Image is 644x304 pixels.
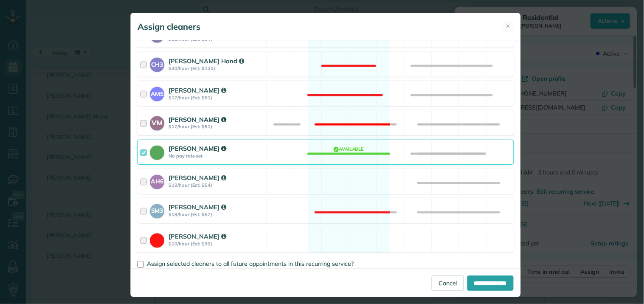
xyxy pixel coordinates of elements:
[147,260,354,268] span: Assign selected cleaners to all future appointments in this recurring service?
[506,22,511,30] span: ✕
[138,21,200,33] h5: Assign cleaners
[169,203,226,211] strong: [PERSON_NAME]
[169,65,264,71] strong: $40/hour (Est: $120)
[169,115,226,124] strong: [PERSON_NAME]
[169,212,264,218] strong: $19/hour (Est: $57)
[169,174,226,182] strong: [PERSON_NAME]
[150,87,164,99] strong: AM5
[169,124,264,130] strong: $17/hour (Est: $51)
[169,145,226,153] strong: [PERSON_NAME]
[169,57,244,65] strong: [PERSON_NAME] Hand
[150,175,164,186] strong: AH6
[169,153,264,159] strong: No pay rate set
[169,86,226,94] strong: [PERSON_NAME]
[150,58,164,69] strong: CH3
[150,116,164,128] strong: VM
[150,204,164,216] strong: SM3
[432,276,464,291] a: Cancel
[169,95,264,101] strong: $17/hour (Est: $51)
[169,183,264,189] strong: $18/hour (Est: $54)
[169,233,226,241] strong: [PERSON_NAME]
[169,241,264,247] strong: $10/hour (Est: $30)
